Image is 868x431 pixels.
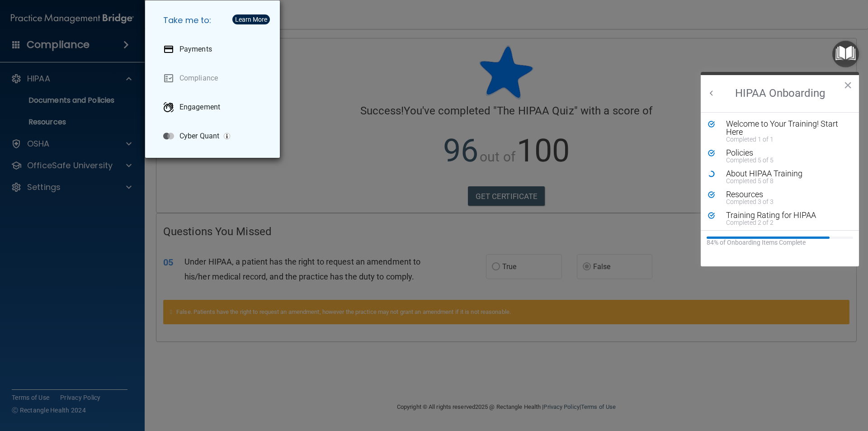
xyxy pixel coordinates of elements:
button: PoliciesCompleted 5 of 5 [722,149,840,163]
a: Engagement [156,95,273,120]
p: Cyber Quant [179,132,219,141]
h2: HIPAA Onboarding [701,75,859,112]
div: About HIPAA Training [726,170,840,178]
div: Completed 5 of 8 [726,178,840,184]
div: Completed 3 of 3 [726,199,840,205]
p: Payments [179,45,212,54]
button: Learn More [232,14,270,24]
button: Training Rating for HIPAACompleted 2 of 2 [722,211,840,226]
button: Back to Resource Center Home [707,89,716,98]
button: Welcome to Your Training! Start HereCompleted 1 of 1 [722,120,840,142]
div: Policies [726,149,840,157]
button: Open Resource Center [832,41,859,67]
button: ResourcesCompleted 3 of 3 [722,190,840,205]
a: Payments [156,37,273,62]
p: Engagement [179,103,220,112]
div: Completed 5 of 5 [726,157,840,163]
a: Cyber Quant [156,123,273,149]
div: Completed 2 of 2 [726,219,840,226]
button: About HIPAA TrainingCompleted 5 of 8 [722,170,840,184]
div: Resource Center [701,72,859,266]
h5: Take me to: [156,8,273,33]
div: Resources [726,190,840,199]
button: Close [844,78,852,92]
div: Learn More [235,16,267,23]
div: Training Rating for HIPAA [726,211,840,219]
div: 84% of Onboarding Items Complete [707,239,853,246]
div: Completed 1 of 1 [726,136,840,142]
a: Compliance [156,66,273,91]
div: Welcome to Your Training! Start Here [726,120,840,136]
